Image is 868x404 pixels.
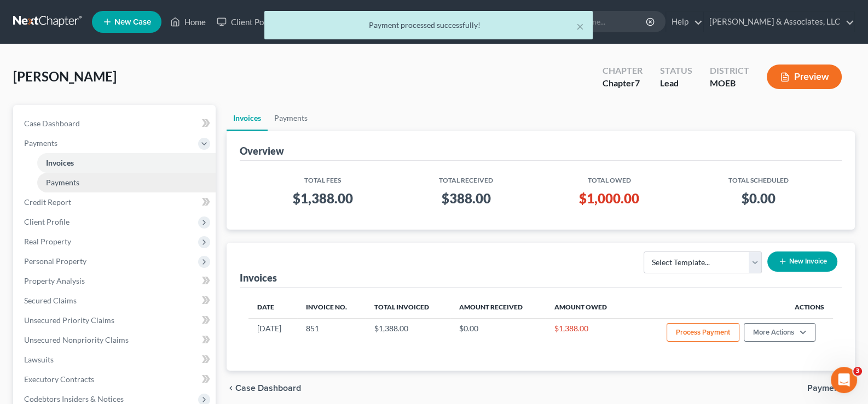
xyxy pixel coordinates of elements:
div: Overview [240,144,284,157]
div: MOEB [710,77,749,90]
h3: $388.00 [406,190,526,207]
th: Actions [628,296,833,318]
span: Property Analysis [24,276,85,285]
h3: $0.00 [693,190,824,207]
div: Payment processed successfully! [273,20,584,31]
button: More Actions [744,323,815,342]
button: New Invoice [767,251,837,272]
div: District [710,65,749,77]
td: $1,388.00 [366,318,450,349]
td: $0.00 [450,318,546,349]
button: × [576,20,584,33]
div: Status [660,65,692,77]
th: Total Invoiced [366,296,450,318]
a: Invoices [227,105,268,131]
span: Codebtors Insiders & Notices [24,394,124,403]
span: Invoices [46,158,74,167]
span: Secured Claims [24,296,77,305]
iframe: Intercom live chat [831,367,857,393]
span: Personal Property [24,256,86,266]
span: Payments [24,138,57,148]
span: [PERSON_NAME] [13,68,117,84]
th: Amount Owed [546,296,628,318]
th: Invoice No. [297,296,366,318]
a: Property Analysis [15,271,216,291]
td: $1,388.00 [546,318,628,349]
i: chevron_left [227,384,235,393]
a: Invoices [37,153,216,173]
div: Chapter [603,65,643,77]
div: Chapter [603,77,643,90]
div: Lead [660,77,692,90]
a: Case Dashboard [15,114,216,133]
span: Payments [807,384,846,393]
h3: $1,000.00 [543,190,675,207]
span: Credit Report [24,197,71,207]
span: Real Property [24,237,71,246]
span: Payments [46,178,79,187]
th: Total Fees [248,169,397,185]
span: Case Dashboard [235,384,301,393]
th: Total Owed [535,169,684,185]
button: Process Payment [667,323,739,342]
a: Unsecured Nonpriority Claims [15,330,216,350]
div: Invoices [240,271,277,284]
th: Amount Received [450,296,546,318]
span: Case Dashboard [24,119,80,128]
td: 851 [297,318,366,349]
a: Credit Report [15,192,216,212]
th: Total Received [397,169,535,185]
a: Payments [268,105,314,131]
span: 7 [635,78,640,88]
th: Total Scheduled [684,169,833,185]
td: [DATE] [248,318,297,349]
a: Executory Contracts [15,370,216,389]
span: Executory Contracts [24,374,94,384]
button: Payments chevron_right [807,384,855,393]
h3: $1,388.00 [257,190,389,207]
span: Unsecured Priority Claims [24,315,114,325]
th: Date [248,296,297,318]
button: chevron_left Case Dashboard [227,384,301,393]
span: 3 [853,367,862,376]
button: Preview [767,65,842,89]
span: Client Profile [24,217,70,226]
a: Secured Claims [15,291,216,311]
span: Unsecured Nonpriority Claims [24,335,129,344]
a: Lawsuits [15,350,216,370]
span: Lawsuits [24,355,54,364]
a: Unsecured Priority Claims [15,311,216,330]
a: Payments [37,173,216,192]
